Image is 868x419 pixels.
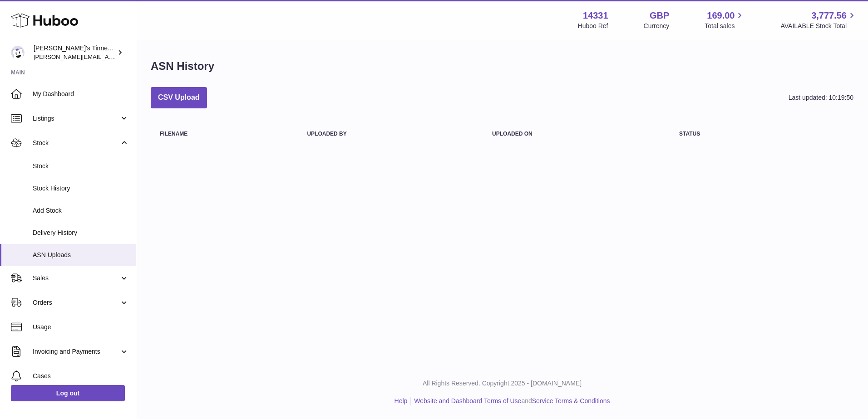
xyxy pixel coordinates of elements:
th: Uploaded by [298,122,483,146]
span: Invoicing and Payments [33,347,119,356]
span: Cases [33,372,129,380]
a: Log out [11,385,125,401]
th: Filename [151,122,298,146]
div: [PERSON_NAME]'s Tinned Fish Ltd [34,44,115,61]
span: Total sales [705,22,745,30]
img: peter.colbert@hubbo.com [11,46,25,59]
span: 169.00 [707,10,735,22]
p: All Rights Reserved. Copyright 2025 - [DOMAIN_NAME] [143,379,861,388]
h1: ASN History [151,59,214,73]
span: Sales [33,274,119,283]
div: Huboo Ref [578,22,608,30]
a: 3,777.56 AVAILABLE Stock Total [780,10,857,30]
span: Add Stock [33,206,129,215]
th: Uploaded on [483,122,670,146]
button: CSV Upload [151,87,207,108]
a: Website and Dashboard Terms of Use [414,397,521,404]
div: Last updated: 10:19:50 [789,93,853,102]
span: 3,777.56 [811,10,847,22]
strong: GBP [650,10,669,22]
div: Currency [644,22,670,30]
a: 169.00 Total sales [705,10,745,30]
span: [PERSON_NAME][EMAIL_ADDRESS][PERSON_NAME][DOMAIN_NAME] [34,53,231,60]
th: Status [670,122,795,146]
strong: 14331 [583,10,608,22]
span: Stock [33,139,119,147]
a: Help [395,397,408,404]
li: and [411,397,610,405]
span: ASN Uploads [33,251,129,259]
span: Stock History [33,184,129,193]
span: Listings [33,114,119,123]
span: Orders [33,298,119,307]
span: Stock [33,162,129,171]
span: My Dashboard [33,90,129,98]
a: Service Terms & Conditions [532,397,610,404]
span: AVAILABLE Stock Total [780,22,857,30]
span: Usage [33,323,129,331]
th: actions [795,122,853,146]
span: Delivery History [33,229,129,237]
